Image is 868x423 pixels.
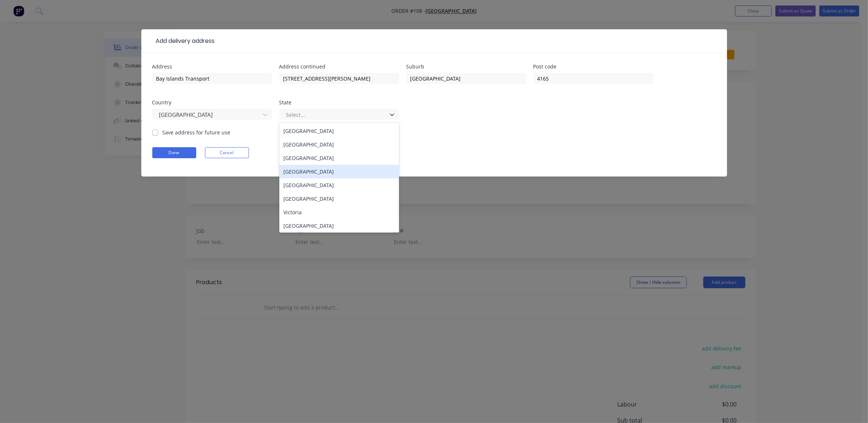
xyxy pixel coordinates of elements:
div: [GEOGRAPHIC_DATA] [279,124,399,138]
div: [GEOGRAPHIC_DATA] [279,192,399,205]
div: Post code [533,64,653,69]
div: [GEOGRAPHIC_DATA] [279,165,399,178]
div: [GEOGRAPHIC_DATA] [279,178,399,192]
label: Save address for future use [163,129,231,136]
div: Address [152,64,272,69]
div: State [279,100,399,105]
div: Address continued [279,64,399,69]
button: Done [152,147,196,158]
div: [GEOGRAPHIC_DATA] [279,151,399,165]
div: Victoria [279,205,399,219]
div: [GEOGRAPHIC_DATA] [279,219,399,233]
div: Country [152,100,272,105]
button: Cancel [205,147,249,158]
div: [GEOGRAPHIC_DATA] [279,138,399,151]
div: Suburb [406,64,526,69]
div: Add delivery address [152,37,215,45]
